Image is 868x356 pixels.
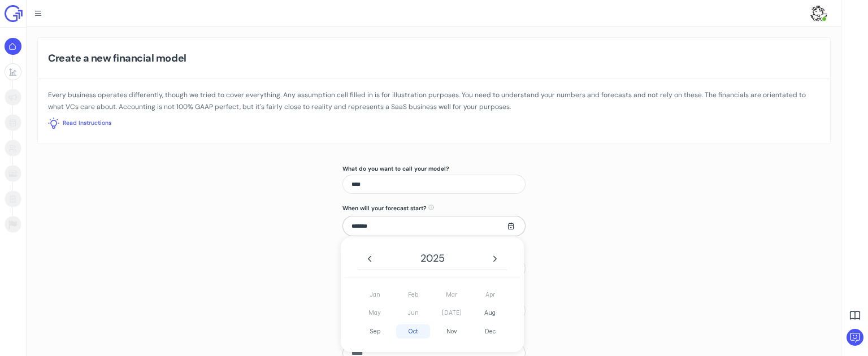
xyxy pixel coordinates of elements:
button: Next Year [487,251,504,266]
button: Previous Year [361,251,378,266]
button: Read Instructions [48,113,111,133]
label: When will your forecast start? [342,204,427,212]
button: Choose Date [507,221,519,232]
span: Sep [358,324,392,338]
label: What do you want to call your model? [342,164,526,173]
span: Read Instructions [63,118,111,128]
span: Dec [473,324,507,338]
img: avatar [810,5,827,22]
img: Adlega Logo [5,5,23,22]
span: Nov [435,324,468,338]
span: Aug [473,306,507,320]
div: Choose Date [341,237,524,352]
span: Oct [396,324,430,338]
p: Every business operates differently, though we tried to cover everything. Any assumption cell fil... [48,89,820,113]
h2: Create a new financial model [48,51,186,66]
button: Choose Year [420,251,445,266]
